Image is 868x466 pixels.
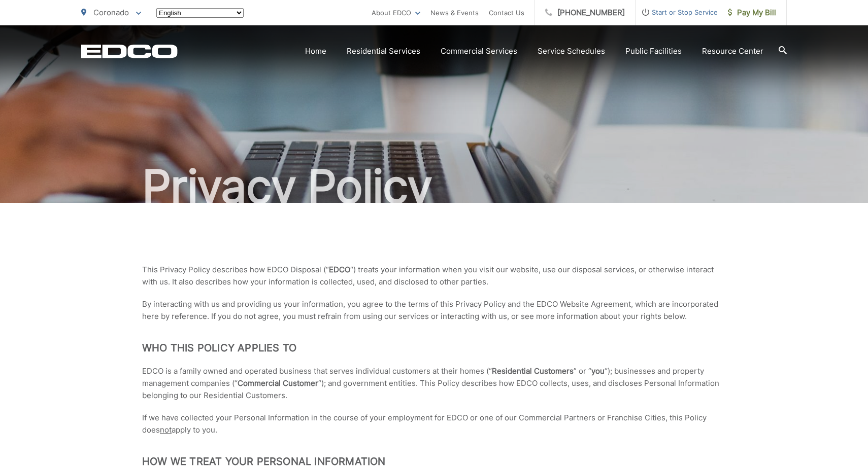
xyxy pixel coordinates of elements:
a: News & Events [430,7,479,19]
a: Commercial Services [441,45,517,57]
select: Select a language [156,8,244,18]
a: EDCD logo. Return to the homepage. [81,44,178,58]
h2: Who This Policy Applies To [142,342,726,354]
a: Service Schedules [538,45,605,57]
span: not [160,425,172,435]
p: EDCO is a family owned and operated business that serves individual customers at their homes (“ ”... [142,365,726,402]
p: By interacting with us and providing us your information, you agree to the terms of this Privacy ... [142,298,726,322]
a: Home [305,45,326,57]
a: Contact Us [489,7,524,19]
a: Residential Services [347,45,420,57]
p: This Privacy Policy describes how EDCO Disposal (“ “) treats your information when you visit our ... [142,264,726,288]
a: Public Facilities [625,45,682,57]
span: Coronado [93,8,129,17]
strong: Residential Customers [492,366,574,376]
h1: Privacy Policy [81,161,787,212]
span: Pay My Bill [728,7,776,19]
strong: Commercial Customer [238,378,318,388]
strong: you [591,366,605,376]
p: If we have collected your Personal Information in the course of your employment for EDCO or one o... [142,412,726,436]
strong: EDCO [329,265,350,274]
a: Resource Center [702,45,763,57]
a: About EDCO [372,7,420,19]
